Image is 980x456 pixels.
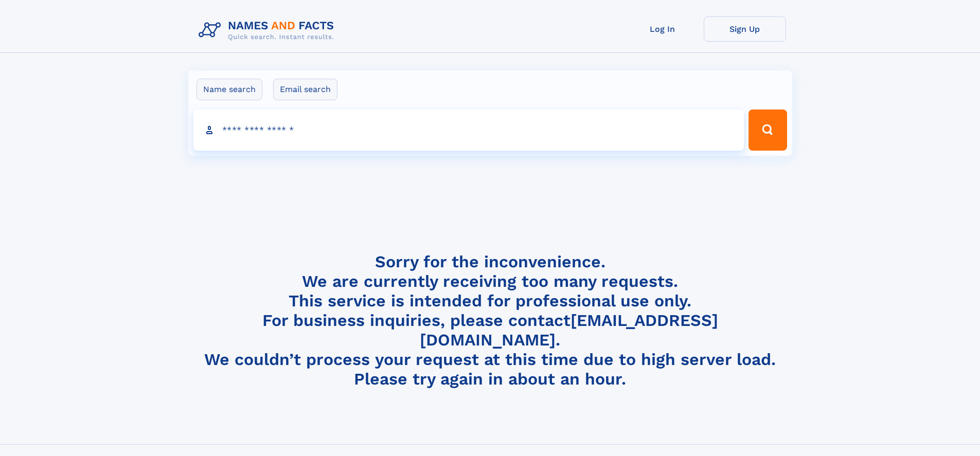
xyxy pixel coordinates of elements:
[273,79,337,100] label: Email search
[194,16,343,44] img: Logo Names and Facts
[194,252,786,389] h4: Sorry for the inconvenience. We are currently receiving too many requests. This service is intend...
[704,16,786,42] a: Sign Up
[621,16,704,42] a: Log In
[420,311,718,350] a: [EMAIL_ADDRESS][DOMAIN_NAME]
[749,110,787,151] button: Search Button
[193,110,744,151] input: search input
[197,79,262,100] label: Name search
